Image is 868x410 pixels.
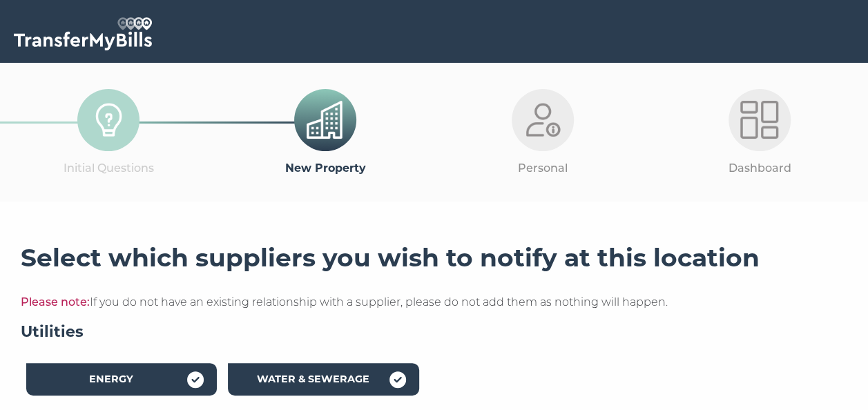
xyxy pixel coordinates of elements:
strong: Water & Sewerage [257,373,369,385]
div: Energy [26,363,217,396]
img: Personal-Light.png [523,101,561,139]
span: Please note: [21,295,90,309]
div: Water & Sewerage [228,363,418,396]
p: Personal [434,159,651,177]
p: If you do not have an existing relationship with a supplier, please do not add them as nothing wi... [21,293,847,311]
img: Initial-Questions-Icon.png [90,101,128,139]
strong: Energy [89,373,133,385]
img: Previous-Property.png [307,101,345,139]
p: New Property [217,159,434,177]
img: Dashboard-Light.png [740,101,778,139]
h3: Select which suppliers you wish to notify at this location [21,243,847,273]
img: TransferMyBills.com - Helping ease the stress of moving [14,17,152,50]
p: Dashboard [651,159,868,177]
h4: Utilities [21,322,847,342]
